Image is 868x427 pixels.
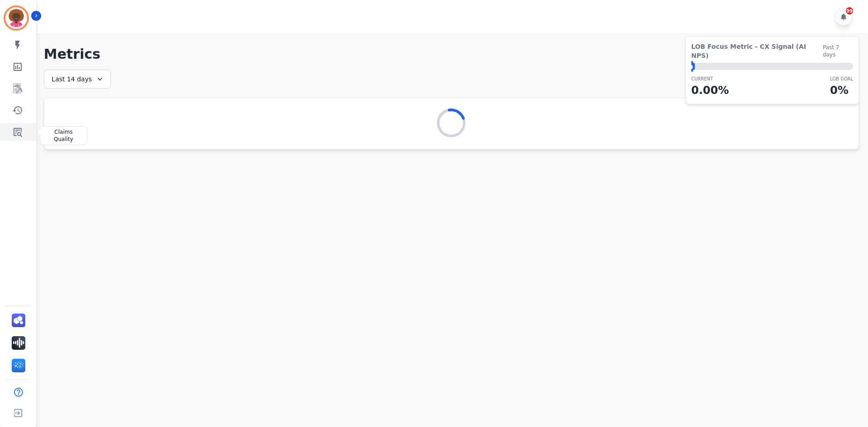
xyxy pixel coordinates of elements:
p: CURRENT [691,75,729,82]
div: Last 14 days [44,70,111,89]
span: Past 7 days [823,44,853,58]
h1: Metrics [44,46,859,62]
span: LOB Focus Metric - CX Signal (AI NPS) [691,42,823,60]
img: Bordered avatar [5,7,27,29]
div: 99 [846,7,853,14]
p: 0.00 % [691,82,729,99]
div: ⬤ [691,63,695,70]
p: 0 % [830,82,853,99]
p: LOB Goal [830,75,853,82]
